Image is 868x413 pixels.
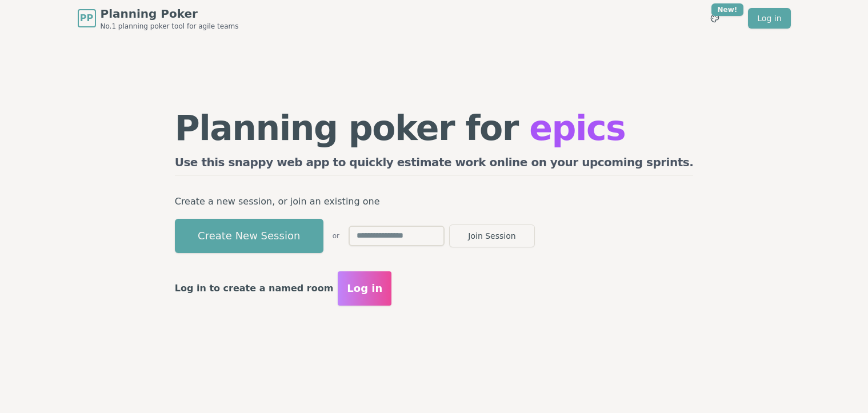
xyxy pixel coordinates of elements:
h1: Planning poker for [175,111,694,145]
span: Log in [347,280,382,296]
p: Create a new session, or join an existing one [175,194,694,210]
p: Log in to create a named room [175,280,334,296]
button: Join Session [449,224,535,247]
a: PPPlanning PokerNo.1 planning poker tool for agile teams [78,6,239,31]
span: epics [529,108,625,148]
button: Create New Session [175,219,323,253]
a: Log in [748,8,790,29]
span: Planning Poker [101,6,239,22]
span: PP [80,11,93,25]
span: No.1 planning poker tool for agile teams [101,22,239,31]
span: or [333,231,339,240]
h2: Use this snappy web app to quickly estimate work online on your upcoming sprints. [175,154,694,175]
button: New! [705,8,725,29]
button: Log in [338,271,391,306]
div: New! [711,3,744,16]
